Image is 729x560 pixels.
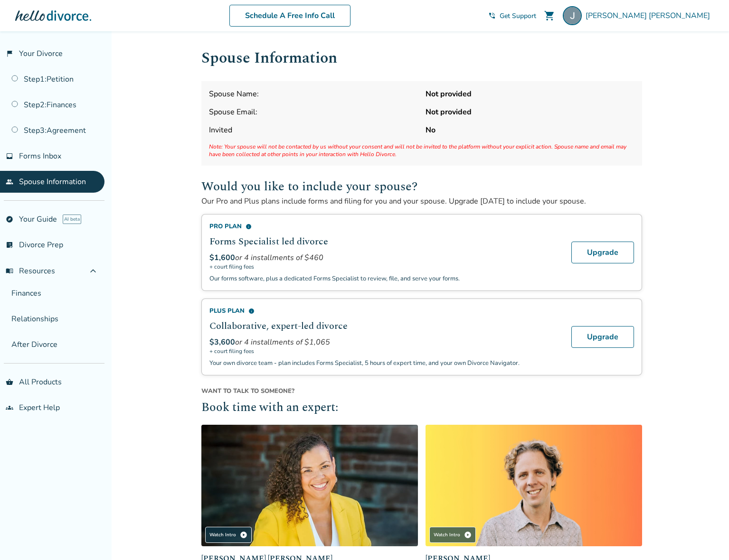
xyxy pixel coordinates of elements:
div: Watch Intro [429,527,476,543]
span: $3,600 [209,337,235,347]
span: Note: Your spouse will not be contacted by us without your consent and will not be invited to the... [209,143,634,158]
span: flag_2 [6,50,13,57]
p: Our forms software, plus a dedicated Forms Specialist to review, file, and serve your forms. [209,274,560,283]
span: Get Support [500,11,536,20]
span: + court filing fees [209,263,560,271]
span: people [6,178,13,186]
span: info [248,308,255,314]
span: [PERSON_NAME] [PERSON_NAME] [586,10,714,21]
img: James Traub [426,425,642,547]
span: $1,600 [209,252,235,263]
div: or 4 installments of $460 [209,252,560,263]
strong: No [426,125,634,135]
span: Spouse Email: [209,107,418,117]
div: Watch Intro [205,527,252,543]
span: inbox [6,152,13,160]
img: Jannelle Martinez [563,6,582,25]
h2: Book time with an expert: [201,399,642,417]
a: phone_in_talkGet Support [488,11,536,20]
h2: Would you like to include your spouse? [201,177,642,196]
span: + court filing fees [209,347,560,355]
span: Want to talk to someone? [201,387,642,395]
span: explore [6,215,13,223]
strong: Not provided [426,107,634,117]
span: Forms Inbox [19,151,61,161]
span: phone_in_talk [488,12,496,19]
h2: Collaborative, expert-led divorce [209,319,560,333]
span: info [246,224,252,230]
span: list_alt_check [6,241,13,249]
h1: Spouse Information [201,47,642,70]
iframe: Chat Widget [682,514,729,560]
div: or 4 installments of $1,065 [209,337,560,347]
div: Pro Plan [209,222,560,231]
div: Plus Plan [209,307,560,315]
a: Schedule A Free Info Call [229,5,350,27]
h2: Forms Specialist led divorce [209,234,560,249]
span: expand_less [87,265,99,277]
img: Claudia Brown Coulter [201,425,418,547]
span: shopping_basket [6,378,13,386]
span: groups [6,404,13,411]
span: shopping_cart [544,10,555,21]
p: Our Pro and Plus plans include forms and filing for you and your spouse. Upgrade [DATE] to includ... [201,196,642,206]
strong: Not provided [426,89,634,99]
p: Your own divorce team - plan includes Forms Specialist, 5 hours of expert time, and your own Divo... [209,359,560,367]
a: Upgrade [571,242,634,263]
span: Spouse Name: [209,89,418,99]
span: Invited [209,125,418,135]
a: Upgrade [571,326,634,348]
span: Resources [6,266,55,276]
span: AI beta [63,215,81,224]
span: play_circle [240,531,247,539]
span: play_circle [464,531,472,539]
span: menu_book [6,267,13,275]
